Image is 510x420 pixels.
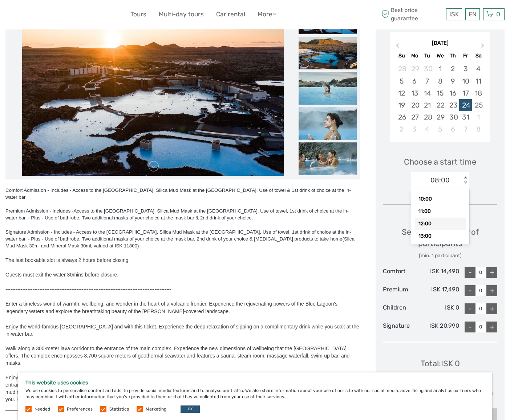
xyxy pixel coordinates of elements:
[383,252,497,259] div: (min. 1 participant)
[421,123,434,135] div: Choose Tuesday, November 4th, 2025
[84,11,92,20] button: Open LiveChat chat widget
[446,63,459,75] div: Choose Thursday, October 2nd, 2025
[408,99,421,111] div: Choose Monday, October 20th, 2025
[415,242,466,255] div: 14:00
[408,51,421,61] div: Mo
[459,51,472,61] div: Fr
[421,285,459,296] div: ISK 17,490
[18,372,492,420] div: We use cookies to personalise content and ads, to provide social media features and to analyse ou...
[486,303,497,314] div: +
[10,13,82,19] p: We're away right now. Please check back later!
[472,75,485,87] div: Choose Saturday, October 11th, 2025
[408,87,421,99] div: Choose Monday, October 13th, 2025
[459,111,472,123] div: Choose Friday, October 31st, 2025
[395,99,408,111] div: Choose Sunday, October 19th, 2025
[434,99,446,111] div: Choose Wednesday, October 22nd, 2025
[459,99,472,111] div: Choose Friday, October 24th, 2025
[472,99,485,111] div: Choose Saturday, October 25th, 2025
[35,406,50,412] label: Needed
[383,226,497,259] div: Select the number of participants
[383,322,421,332] div: Signature
[446,123,459,135] div: Choose Thursday, November 6th, 2025
[395,123,408,135] div: Choose Sunday, November 2nd, 2025
[446,87,459,99] div: Choose Thursday, October 16th, 2025
[421,99,434,111] div: Choose Tuesday, October 21st, 2025
[109,406,129,412] label: Statistics
[449,11,459,18] span: ISK
[472,63,485,75] div: Choose Saturday, October 4th, 2025
[383,303,421,314] div: Children
[472,123,485,135] div: Choose Saturday, November 8th, 2025
[395,75,408,87] div: Choose Sunday, October 5th, 2025
[446,75,459,87] div: Choose Thursday, October 9th, 2025
[258,9,276,20] a: More
[408,63,421,75] div: Choose Monday, September 29th, 2025
[472,111,485,123] div: Choose Saturday, November 1st, 2025
[299,142,357,175] img: 21d7f8df7acd4e60bd67e37f14c46ae9_slider_thumbnail.jpg
[5,286,171,292] span: --------------------------------------------------------------------------------------------------
[415,218,466,230] div: 12:00
[299,72,357,105] img: 3e0543b7ae9e4dbc80c3cebf98bdb071_slider_thumbnail.jpg
[421,75,434,87] div: Choose Tuesday, October 7th, 2025
[25,380,485,386] h5: This website uses cookies
[383,267,421,278] div: Comfort
[459,123,472,135] div: Choose Friday, November 7th, 2025
[5,324,359,337] span: Enjoy the world-famous [GEOGRAPHIC_DATA] and with this ticket. Experience the deep relaxation of ...
[408,75,421,87] div: Choose Monday, October 6th, 2025
[465,267,475,278] div: -
[5,272,118,278] span: Guests must exit the water 30mins before closure.
[446,99,459,111] div: Choose Thursday, October 23rd, 2025
[299,37,357,69] img: f216d22835d84a2e8f6058e6c88ba296_slider_thumbnail.jpg
[465,8,480,20] div: EN
[5,229,75,235] span: Signature Admission - Includes -
[486,322,497,332] div: +
[486,285,497,296] div: +
[395,51,408,61] div: Su
[434,51,446,61] div: We
[446,111,459,123] div: Choose Thursday, October 30th, 2025
[390,40,490,47] div: [DATE]
[5,207,360,221] div: Premium Admission - Includes -
[408,123,421,135] div: Choose Monday, November 3rd, 2025
[5,208,349,221] span: Access to the [GEOGRAPHIC_DATA], Silica Mud Mask at the [GEOGRAPHIC_DATA], Use of towel, 1st drin...
[421,267,459,278] div: ISK 14,490
[472,51,485,61] div: Sa
[465,285,475,296] div: -
[415,230,466,242] div: 13:00
[5,5,42,23] img: 632-1a1f61c2-ab70-46c5-a88f-57c82c74ba0d_logo_small.jpg
[395,87,408,99] div: Choose Sunday, October 12th, 2025
[495,11,501,18] span: 0
[5,375,355,402] span: Enjoy the mineral-rich warmth of the [GEOGRAPHIC_DATA]. Wander around, float in the healing water...
[421,111,434,123] div: Choose Tuesday, October 28th, 2025
[472,87,485,99] div: Choose Saturday, October 18th, 2025
[383,285,421,296] div: Premium
[181,405,200,413] button: OK
[486,267,497,278] div: +
[434,75,446,87] div: Choose Wednesday, October 8th, 2025
[421,51,434,61] div: Tu
[421,303,459,314] div: ISK 0
[391,41,402,53] button: Previous Month
[216,9,245,20] a: Car rental
[5,187,360,201] div: Comfort Admission - Includes - Access to the [GEOGRAPHIC_DATA], Silica Mud Mask at the [GEOGRAPHI...
[159,9,204,20] a: Multi-day tours
[408,111,421,123] div: Choose Monday, October 27th, 2025
[465,303,475,314] div: -
[5,346,349,366] span: Walk along a 300-meter lava corridor to the entrance of the main complex. Experience the new dime...
[380,6,445,22] span: Best price guarantee
[22,1,284,176] img: d9bf8667d031459cbd5a0f097f6a92b7_main_slider.jpg
[299,107,357,140] img: cfea95f8b5674307828d1ba070f87441_slider_thumbnail.jpg
[434,63,446,75] div: Choose Wednesday, October 1st, 2025
[459,75,472,87] div: Choose Friday, October 10th, 2025
[446,51,459,61] div: Th
[130,9,146,20] a: Tours
[67,406,93,412] label: Preferences
[395,111,408,123] div: Choose Sunday, October 26th, 2025
[146,406,166,412] label: Marketing
[430,175,450,185] div: 08:00
[421,358,460,369] div: Total : ISK 0
[478,41,489,53] button: Next Month
[465,322,475,332] div: -
[395,63,408,75] div: Choose Sunday, September 28th, 2025
[434,87,446,99] div: Choose Wednesday, October 15th, 2025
